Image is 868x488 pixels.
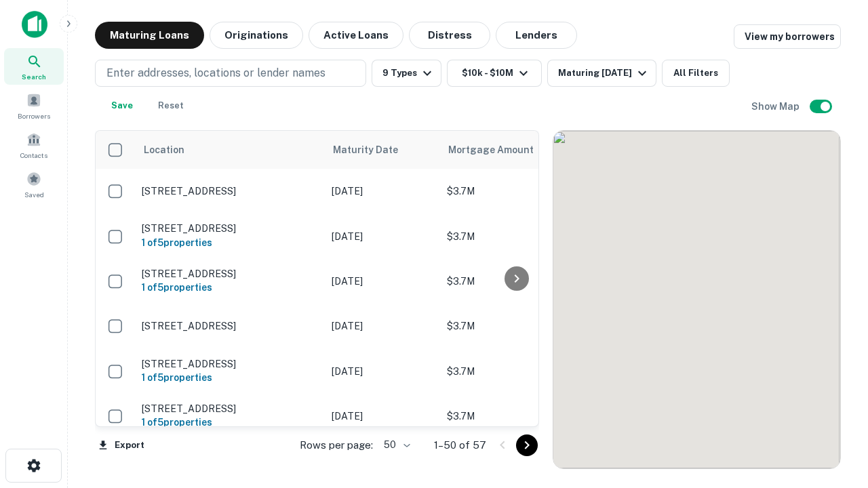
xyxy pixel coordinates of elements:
[434,437,486,453] p: 1–50 of 57
[300,437,373,453] p: Rows per page:
[4,166,64,203] a: Saved
[751,99,802,114] h6: Show Map
[210,22,303,49] button: Originations
[734,24,841,49] a: View my borrowers
[142,185,318,197] p: [STREET_ADDRESS]
[447,60,542,87] button: $10k - $10M
[332,364,433,379] p: [DATE]
[135,131,325,169] th: Location
[372,60,441,87] button: 9 Types
[333,142,416,158] span: Maturity Date
[309,22,403,49] button: Active Loans
[447,184,583,199] p: $3.7M
[409,22,490,49] button: Distress
[143,142,184,158] span: Location
[22,11,47,38] img: capitalize-icon.png
[106,65,325,81] p: Enter addresses, locations or lender names
[448,142,551,158] span: Mortgage Amount
[800,380,868,445] iframe: Chat Widget
[447,229,583,244] p: $3.7M
[553,131,840,468] div: 0 0
[142,268,318,280] p: [STREET_ADDRESS]
[24,189,44,200] span: Saved
[440,131,589,169] th: Mortgage Amount
[4,48,64,85] a: Search
[332,409,433,424] p: [DATE]
[22,71,46,82] span: Search
[142,235,318,250] h6: 1 of 5 properties
[378,435,412,455] div: 50
[100,92,144,119] button: Save your search to get updates of matches that match your search criteria.
[142,415,318,430] h6: 1 of 5 properties
[142,370,318,385] h6: 1 of 5 properties
[20,150,47,161] span: Contacts
[447,274,583,289] p: $3.7M
[332,229,433,244] p: [DATE]
[447,409,583,424] p: $3.7M
[142,403,318,415] p: [STREET_ADDRESS]
[4,87,64,124] a: Borrowers
[95,60,366,87] button: Enter addresses, locations or lender names
[558,65,650,81] div: Maturing [DATE]
[142,280,318,295] h6: 1 of 5 properties
[142,222,318,235] p: [STREET_ADDRESS]
[547,60,656,87] button: Maturing [DATE]
[4,127,64,163] a: Contacts
[325,131,440,169] th: Maturity Date
[662,60,730,87] button: All Filters
[95,435,148,455] button: Export
[447,319,583,333] p: $3.7M
[447,364,583,379] p: $3.7M
[332,319,433,333] p: [DATE]
[332,274,433,289] p: [DATE]
[142,320,318,332] p: [STREET_ADDRESS]
[18,110,50,121] span: Borrowers
[149,92,193,119] button: Reset
[142,358,318,370] p: [STREET_ADDRESS]
[332,184,433,199] p: [DATE]
[496,22,577,49] button: Lenders
[516,434,538,456] button: Go to next page
[95,22,204,49] button: Maturing Loans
